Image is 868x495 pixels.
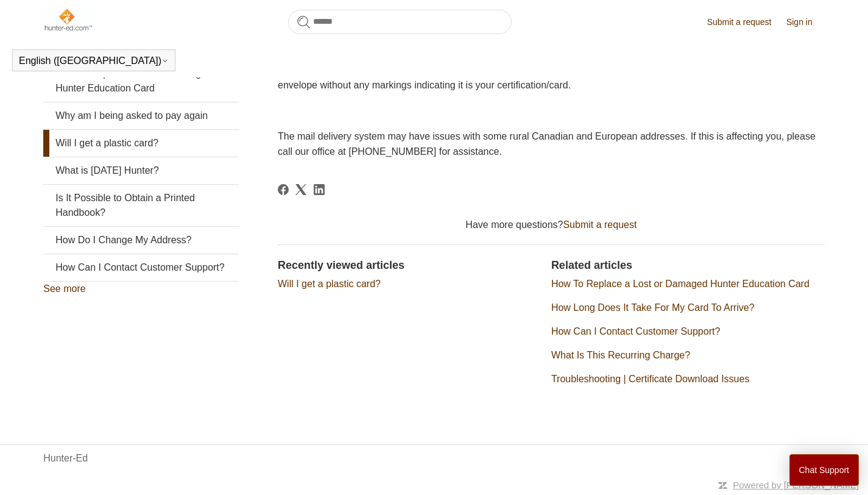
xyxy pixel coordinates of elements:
h2: Related articles [551,257,825,274]
a: How To Replace a Lost or Damaged Hunter Education Card [43,60,239,102]
div: Have more questions? [278,218,825,232]
a: Will I get a plastic card? [278,279,381,289]
svg: Share this page on LinkedIn [314,184,325,195]
a: Troubleshooting | Certificate Download Issues [551,374,750,384]
a: How Do I Change My Address? [43,227,239,254]
a: Is It Possible to Obtain a Printed Handbook? [43,185,239,226]
img: Hunter-Ed Help Center home page [43,7,93,32]
a: Submit a request [707,16,784,29]
span: The mail delivery system may have issues with some rural Canadian and European addresses. If this... [278,131,816,157]
button: Chat Support [789,454,859,486]
svg: Share this page on Facebook [278,184,289,195]
a: How Can I Contact Customer Support? [43,254,239,281]
a: See more [43,283,85,294]
a: What is [DATE] Hunter? [43,157,239,184]
a: Why am I being asked to pay again [43,102,239,129]
button: English ([GEOGRAPHIC_DATA]) [19,55,169,66]
a: Powered by [PERSON_NAME] [733,480,859,490]
a: What Is This Recurring Charge? [551,350,690,360]
h2: Recently viewed articles [278,257,539,274]
a: Facebook [278,184,289,195]
a: LinkedIn [314,184,325,195]
input: Search [288,10,512,34]
svg: Share this page on X Corp [295,184,306,195]
a: Will I get a plastic card? [43,130,239,157]
a: Submit a request [563,219,637,230]
a: How Long Does It Take For My Card To Arrive? [551,302,755,313]
a: X Corp [295,184,306,195]
a: Hunter-Ed [43,451,88,466]
a: How Can I Contact Customer Support? [551,326,720,337]
a: Sign in [786,16,825,29]
a: How To Replace a Lost or Damaged Hunter Education Card [551,279,810,289]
